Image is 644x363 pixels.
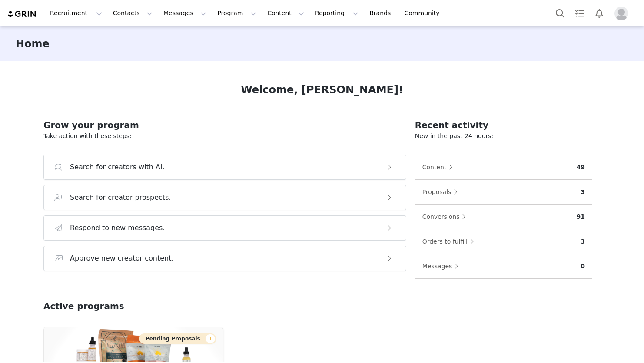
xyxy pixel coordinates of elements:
[45,3,107,23] button: Recruitment
[43,246,406,271] button: Approve new creator content.
[43,119,406,132] h2: Grow your program
[422,234,478,248] button: Orders to fulfill
[108,3,158,23] button: Contacts
[577,212,585,221] p: 91
[43,300,124,313] h2: Active programs
[570,3,589,23] a: Tasks
[590,3,609,23] button: Notifications
[581,262,585,271] p: 0
[16,36,50,52] h3: Home
[422,185,462,199] button: Proposals
[70,192,171,203] h3: Search for creator prospects.
[70,162,165,172] h3: Search for creators with AI.
[609,7,637,20] button: Profile
[422,210,471,224] button: Conversions
[415,119,592,132] h2: Recent activity
[551,3,570,23] button: Search
[43,132,406,141] p: Take action with these steps:
[212,3,262,23] button: Program
[139,333,216,344] button: Pending Proposals1
[43,155,406,180] button: Search for creators with AI.
[43,185,406,210] button: Search for creator prospects.
[364,3,398,23] a: Brands
[43,215,406,241] button: Respond to new messages.
[70,223,165,233] h3: Respond to new messages.
[415,132,592,141] p: New in the past 24 hours:
[614,7,628,20] img: placeholder-profile.jpg
[581,237,585,246] p: 3
[422,259,463,273] button: Messages
[581,188,585,197] p: 3
[577,163,585,172] p: 49
[399,3,449,23] a: Community
[310,3,364,23] button: Reporting
[70,253,174,264] h3: Approve new creator content.
[241,82,403,98] h1: Welcome, [PERSON_NAME]!
[7,10,37,18] img: grin logo
[158,3,212,23] button: Messages
[422,160,458,174] button: Content
[262,3,309,23] button: Content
